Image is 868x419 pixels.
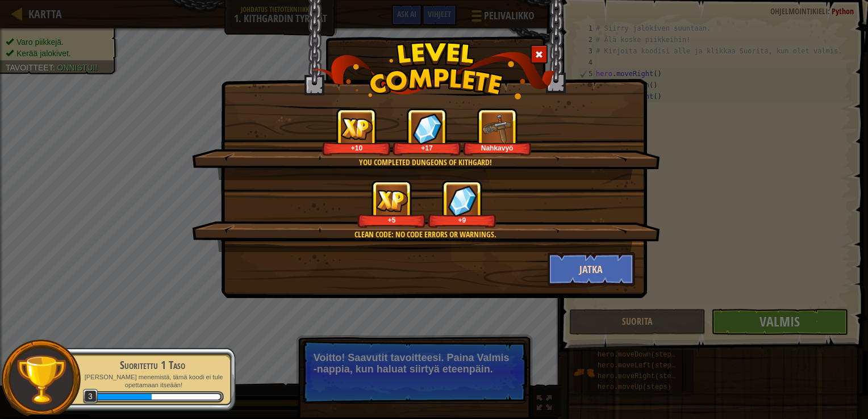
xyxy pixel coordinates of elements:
[395,144,459,152] div: +17
[360,216,424,224] div: +5
[324,144,389,152] div: +10
[83,389,98,404] span: 3
[15,354,67,405] img: trophy.png
[81,357,224,373] div: Suoritettu 1 Taso
[448,185,477,216] img: reward_icon_gems.png
[312,42,556,99] img: level_complete.png
[341,118,373,140] img: reward_icon_xp.png
[412,113,442,144] img: reward_icon_gems.png
[246,157,604,168] div: You completed Dungeons of Kithgard!
[465,144,529,152] div: Nahkavyö
[548,252,636,286] button: Jatka
[482,113,513,144] img: portrait.png
[430,216,494,224] div: +9
[376,190,408,212] img: reward_icon_xp.png
[246,229,604,240] div: Clean code: no code errors or warnings.
[81,373,224,389] p: [PERSON_NAME] menemistä, tämä koodi ei tule opettamaan itseään!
